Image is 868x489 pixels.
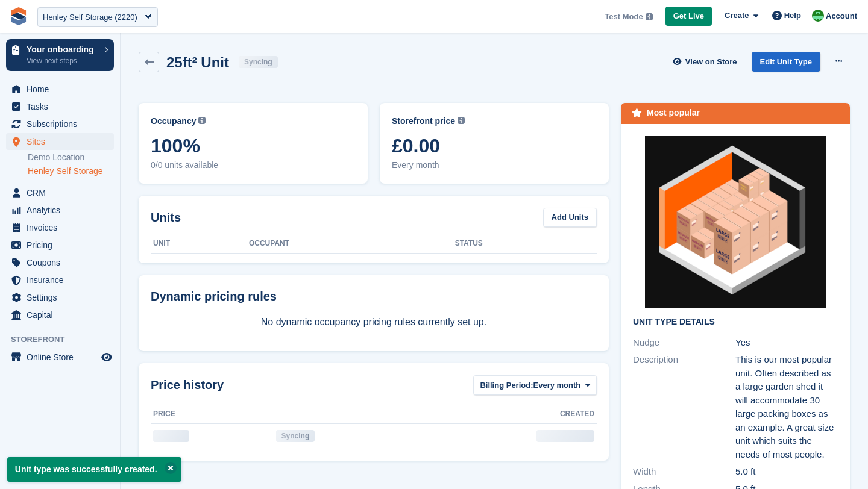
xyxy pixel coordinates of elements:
[645,136,826,308] img: Screenshot%202025-08-18%20at%2013.54.09.png
[735,336,838,350] div: Yes
[166,54,229,70] h2: 25ft² Unit
[27,272,99,288] span: Insurance
[633,336,735,350] div: Nudge
[151,135,356,157] span: 100%
[646,13,653,20] img: icon-info-grey-7440780725fd019a000dd9b08b2336e03edf1995a4989e88bcd33f0948082b44.svg
[198,117,206,124] img: icon-info-grey-7440780725fd019a000dd9b08b2336e03edf1995a4989e88bcd33f0948082b44.svg
[533,379,581,391] span: Every month
[10,7,28,25] img: stora-icon-8386f47178a22dfd0bd8f6a31ec36ba5ce8667c1dd55bd0f319d3a0aa187defe.svg
[752,52,820,72] a: Edit Unit Type
[27,133,99,150] span: Sites
[647,107,700,119] div: Most popular
[633,353,735,461] div: Description
[633,317,838,327] h2: Unit Type details
[27,45,98,54] p: Your onboarding
[6,202,114,219] a: menu
[784,10,801,22] span: Help
[6,184,114,201] a: menu
[392,159,597,172] span: Every month
[27,349,99,366] span: Online Store
[6,289,114,306] a: menu
[685,56,737,68] span: View on Store
[27,184,99,201] span: CRM
[27,254,99,271] span: Coupons
[151,234,249,254] th: Unit
[27,202,99,219] span: Analytics
[7,457,181,482] p: Unit type was successfully created.
[276,430,315,442] div: Syncing
[673,10,704,22] span: Get Live
[455,234,597,254] th: Status
[27,98,99,115] span: Tasks
[151,208,181,226] h2: Units
[27,237,99,254] span: Pricing
[11,334,120,346] span: Storefront
[812,10,824,22] img: Laura Carlisle
[671,52,742,72] a: View on Store
[735,353,838,461] div: This is our most popular unit. Often described as a large garden shed it will accommodate 30 larg...
[239,56,278,68] div: Syncing
[6,237,114,254] a: menu
[43,11,137,23] div: Henley Self Storage (2220)
[27,289,99,306] span: Settings
[605,11,643,23] span: Test Mode
[151,315,597,329] p: No dynamic occupancy pricing rules currently set up.
[633,465,735,479] div: Width
[27,116,99,132] span: Subscriptions
[28,152,114,163] a: Demo Location
[249,234,455,254] th: Occupant
[151,376,224,394] span: Price history
[6,39,114,71] a: Your onboarding View next steps
[480,379,533,391] span: Billing Period:
[28,166,114,177] a: Henley Self Storage
[6,133,114,150] a: menu
[27,219,99,236] span: Invoices
[735,465,838,479] div: 5.0 ft
[151,405,274,424] th: Price
[27,307,99,323] span: Capital
[151,287,597,305] div: Dynamic pricing rules
[560,408,594,419] span: Created
[6,98,114,115] a: menu
[6,254,114,271] a: menu
[6,116,114,132] a: menu
[27,81,99,98] span: Home
[392,135,597,157] span: £0.00
[6,307,114,323] a: menu
[725,10,749,22] span: Create
[27,55,98,66] p: View next steps
[6,349,114,366] a: menu
[665,7,712,26] a: Get Live
[6,219,114,236] a: menu
[151,159,356,172] span: 0/0 units available
[151,115,196,128] span: Occupancy
[543,208,597,228] a: Add Units
[99,350,114,364] a: Preview store
[392,115,455,128] span: Storefront price
[6,81,114,98] a: menu
[458,117,465,124] img: icon-info-grey-7440780725fd019a000dd9b08b2336e03edf1995a4989e88bcd33f0948082b44.svg
[473,375,597,395] button: Billing Period: Every month
[6,272,114,288] a: menu
[826,10,857,22] span: Account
